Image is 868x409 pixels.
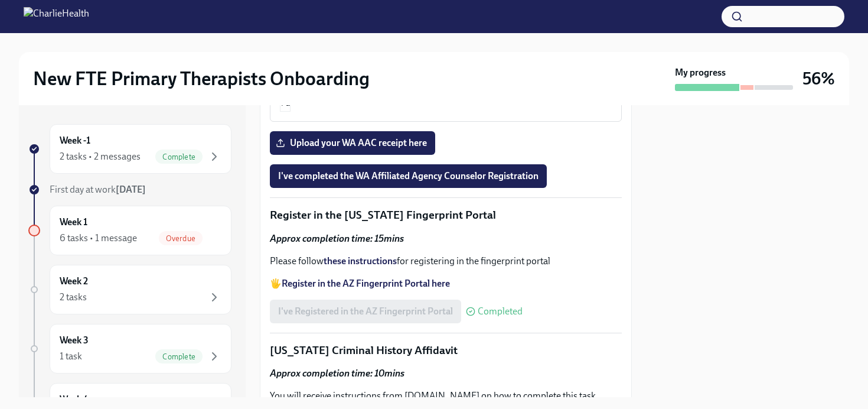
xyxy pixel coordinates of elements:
p: Please follow for registering in the fingerprint portal [270,255,622,268]
label: Upload your WA AAC receipt here [270,131,435,155]
p: [US_STATE] Criminal History Affidavit [270,343,622,358]
p: 🖐️ [270,277,622,290]
p: Register in the [US_STATE] Fingerprint Portal [270,207,622,223]
span: First day at work [50,184,146,195]
h6: Week 1 [60,216,87,229]
img: CharlieHealth [24,7,89,26]
a: Week 16 tasks • 1 messageOverdue [28,206,231,255]
h6: Week -1 [60,134,90,147]
span: Complete [155,352,203,361]
a: Week 31 taskComplete [28,324,231,374]
h6: Week 2 [60,275,88,288]
span: Overdue [159,234,203,243]
h6: Week 4 [60,393,89,406]
a: Week -12 tasks • 2 messagesComplete [28,124,231,174]
div: 6 tasks • 1 message [60,232,137,245]
span: I've completed the WA Affiliated Agency Counselor Registration [278,170,539,182]
strong: Approx completion time: 15mins [270,233,404,244]
a: First day at work[DATE] [28,183,231,196]
h3: 56% [802,68,835,89]
a: Week 22 tasks [28,265,231,314]
strong: [DATE] [116,184,146,195]
span: Completed [478,307,523,316]
button: I've completed the WA Affiliated Agency Counselor Registration [270,164,547,188]
h2: New FTE Primary Therapists Onboarding [33,67,370,90]
span: Complete [155,152,203,161]
a: these instructions [324,255,397,267]
h6: Week 3 [60,334,89,347]
strong: My progress [675,66,726,79]
div: 1 task [60,350,82,363]
span: Upload your WA AAC receipt here [278,137,427,149]
strong: Approx completion time: 10mins [270,368,404,379]
a: Register in the AZ Fingerprint Portal here [282,278,450,289]
div: 2 tasks [60,291,87,304]
div: 2 tasks • 2 messages [60,150,141,163]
